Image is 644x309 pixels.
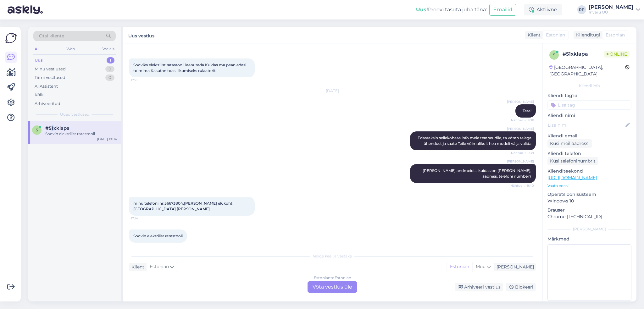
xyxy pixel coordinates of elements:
div: [PERSON_NAME] [494,264,534,270]
div: Uus [35,57,43,63]
div: [GEOGRAPHIC_DATA], [GEOGRAPHIC_DATA] [549,64,625,77]
p: Brauser [547,207,631,213]
p: Operatsioonisüsteem [547,191,631,198]
div: Blokeeri [506,283,536,291]
p: Kliendi tag'id [547,92,631,99]
div: AI Assistent [35,83,58,90]
span: Sooviks elektrilist ratastooli laenutada.Kuidas ma pean edasi toimima.Kasutan toas liikumiseks ru... [133,63,247,73]
p: Klienditeekond [547,168,631,174]
div: Socials [100,45,116,53]
div: All [33,45,41,53]
div: Estonian [447,262,472,272]
div: Tiimi vestlused [35,74,65,81]
div: Valige keel ja vastake [129,253,536,259]
p: Chrome [TECHNICAL_ID] [547,213,631,220]
div: Küsi telefoninumbrit [547,157,598,165]
div: [DATE] 19:04 [97,137,117,141]
a: [PERSON_NAME]Invaru OÜ [589,5,640,15]
span: 5 [553,52,555,57]
span: [PERSON_NAME] andmeid ... kuidas on [PERSON_NAME], aadress, telefoni number? [423,168,532,179]
p: Vaata edasi ... [547,183,631,189]
span: Uued vestlused [60,112,89,117]
span: Otsi kliente [39,33,64,39]
div: Küsi meiliaadressi [547,139,592,148]
a: [URL][DOMAIN_NAME] [547,175,597,180]
div: # 51xklapa [563,50,604,58]
span: Online [604,51,630,58]
img: Askly Logo [5,32,17,44]
span: Nähtud ✓ 9:39 [510,151,534,155]
div: 1 [107,57,114,63]
span: #51xklapa [45,125,69,131]
p: Windows 10 [547,198,631,204]
span: Estonian [546,32,565,38]
p: Kliendi email [547,133,631,139]
p: Märkmed [547,236,631,242]
div: Võta vestlus üle [308,281,357,293]
div: 0 [105,66,114,72]
div: Web [65,45,76,53]
span: 19:04 [131,243,154,248]
div: 0 [105,74,114,81]
span: minu telefoni nr.56673804.[PERSON_NAME] elukoht [GEOGRAPHIC_DATA] [PERSON_NAME] [133,201,233,211]
div: Soovin elektrilist ratastooli [45,131,117,137]
div: Arhiveeritud [35,101,60,107]
p: Kliendi nimi [547,112,631,119]
div: Invaru OÜ [589,10,633,15]
div: Kõik [35,92,44,98]
div: Kliendi info [547,83,631,89]
span: [PERSON_NAME] [507,126,534,131]
div: Minu vestlused [35,66,66,72]
div: [DATE] [129,88,536,94]
span: Tere! [523,108,531,113]
input: Lisa tag [547,100,631,110]
span: 17:14 [131,216,154,221]
div: Proovi tasuta juba täna: [416,6,487,14]
div: Arhiveeri vestlus [455,283,503,291]
div: [PERSON_NAME] [589,5,633,10]
div: Aktiivne [524,4,562,15]
div: Klient [129,264,144,270]
span: 5 [36,128,38,132]
div: Klient [525,32,541,38]
span: Nähtud ✓ 9:40 [510,183,534,188]
span: Muu [476,264,486,269]
span: 17:25 [131,78,154,82]
span: Edastaksin sellekohase info meie terapeudile, ta võtab teiega ühendust ja saate Teile võimalikult... [418,135,532,146]
span: Estonian [150,263,169,270]
p: Kliendi telefon [547,150,631,157]
label: Uus vestlus [128,31,154,39]
b: Uus! [416,7,428,13]
span: Soovin elektrilist ratastooli [133,234,183,238]
span: Nähtud ✓ 9:38 [510,118,534,123]
div: [PERSON_NAME] [547,226,631,232]
span: [PERSON_NAME] [507,99,534,104]
div: Klienditugi [574,32,600,38]
span: [PERSON_NAME] [507,159,534,164]
div: Estonian to Estonian [314,275,351,281]
button: Emailid [489,4,516,16]
span: Estonian [606,32,625,38]
div: RP [577,5,586,14]
input: Lisa nimi [548,122,624,129]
